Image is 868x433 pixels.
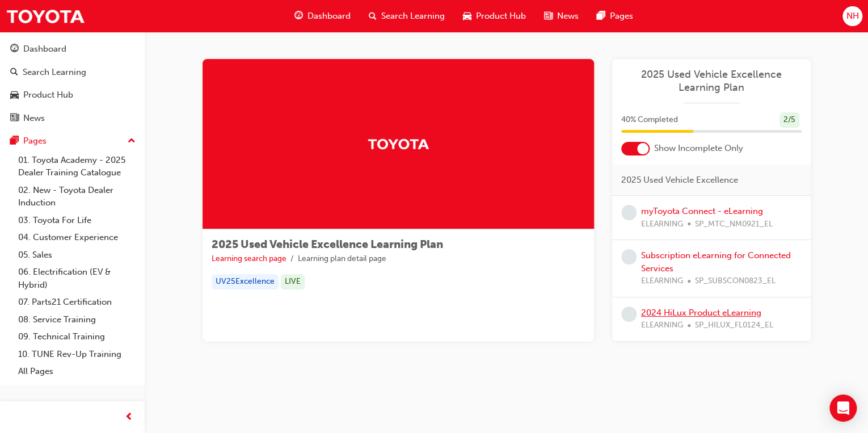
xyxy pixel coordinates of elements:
a: myToyota Connect - eLearning [641,206,763,216]
span: news-icon [544,9,553,23]
span: learningRecordVerb_NONE-icon [621,306,637,322]
li: Learning plan detail page [298,253,386,266]
span: pages-icon [597,9,605,23]
a: car-iconProduct Hub [454,5,535,28]
div: UV25Excellence [212,274,279,289]
span: guage-icon [294,9,303,23]
span: guage-icon [10,44,19,54]
a: Subscription eLearning for Connected Services [641,250,791,274]
span: learningRecordVerb_NONE-icon [621,205,637,220]
span: search-icon [10,68,18,78]
span: car-icon [10,90,19,100]
a: 04. Customer Experience [14,229,140,246]
span: Search Learning [381,10,445,23]
a: 06. Electrification (EV & Hybrid) [14,263,140,293]
span: learningRecordVerb_NONE-icon [621,249,637,264]
span: search-icon [369,9,377,23]
div: LIVE [281,274,305,289]
a: guage-iconDashboard [285,5,360,28]
a: 08. Service Training [14,311,140,329]
a: 03. Toyota For Life [14,212,140,229]
a: 2025 Used Vehicle Excellence Learning Plan [621,68,802,94]
span: NH [846,10,858,23]
button: Pages [5,131,140,152]
span: SP_SUBSCON0823_EL [695,275,776,288]
div: Pages [23,134,47,148]
span: pages-icon [10,136,19,146]
span: ELEARNING [641,275,683,288]
a: pages-iconPages [588,5,642,28]
a: Learning search page [212,254,286,263]
div: News [23,112,45,125]
span: Pages [610,10,633,23]
a: News [5,108,140,129]
span: Dashboard [307,10,351,23]
img: Trak [367,134,429,154]
span: prev-icon [125,410,133,424]
a: 07. Parts21 Certification [14,293,140,311]
span: News [557,10,579,23]
a: 02. New - Toyota Dealer Induction [14,182,140,212]
span: news-icon [10,113,19,124]
a: Search Learning [5,62,140,83]
img: Trak [6,3,85,29]
a: Dashboard [5,39,140,60]
span: 40 % Completed [621,113,678,127]
div: 2 / 5 [779,112,799,128]
span: 2025 Used Vehicle Excellence [621,174,738,187]
a: 05. Sales [14,246,140,264]
span: up-icon [128,134,136,149]
div: Open Intercom Messenger [829,394,857,422]
span: SP_HILUX_FL0124_EL [695,319,773,332]
div: Search Learning [23,66,86,79]
a: All Pages [14,363,140,380]
span: ELEARNING [641,218,683,231]
span: car-icon [463,9,471,23]
a: search-iconSearch Learning [360,5,454,28]
div: Product Hub [23,89,73,102]
a: 09. Technical Training [14,328,140,346]
span: SP_MTC_NM0921_EL [695,218,773,231]
a: 10. TUNE Rev-Up Training [14,346,140,363]
span: Product Hub [476,10,526,23]
span: 2025 Used Vehicle Excellence Learning Plan [212,238,443,251]
div: Dashboard [23,43,66,56]
span: ELEARNING [641,319,683,332]
button: NH [842,6,862,26]
a: news-iconNews [535,5,588,28]
button: DashboardSearch LearningProduct HubNews [5,36,140,131]
a: 01. Toyota Academy - 2025 Dealer Training Catalogue [14,152,140,182]
a: Product Hub [5,85,140,106]
span: Show Incomplete Only [654,142,743,155]
a: 2024 HiLux Product eLearning [641,308,761,318]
